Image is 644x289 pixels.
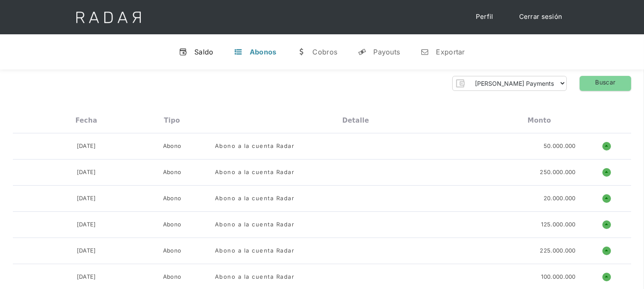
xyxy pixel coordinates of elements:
div: [DATE] [77,194,96,203]
div: n [420,48,429,56]
div: v [179,48,187,56]
h1: o [602,273,611,281]
div: [DATE] [77,168,96,177]
div: [DATE] [77,142,96,151]
div: Abono a la cuenta Radar [215,220,295,229]
div: [DATE] [77,247,96,255]
div: Cobros [312,48,337,56]
div: Abono a la cuenta Radar [215,247,295,255]
div: Abono a la cuenta Radar [215,142,295,151]
a: Buscar [580,76,631,91]
div: Payouts [373,48,400,56]
div: Abono [163,142,181,151]
div: y [358,48,366,56]
h1: o [602,168,611,177]
div: Exportar [436,48,465,56]
div: t [234,48,243,56]
div: 50.000.000 [544,142,576,151]
div: Tipo [164,117,180,124]
div: 100.000.000 [541,273,576,281]
div: Monto [528,117,551,124]
div: Abonos [250,48,277,56]
div: Abono [163,247,181,255]
div: Abono [163,273,181,281]
div: 250.000.000 [540,168,576,177]
h1: o [602,247,611,255]
h1: o [602,220,611,229]
div: 20.000.000 [544,194,576,203]
div: Abono a la cuenta Radar [215,168,295,177]
div: 225.000.000 [540,247,576,255]
div: Abono a la cuenta Radar [215,273,295,281]
div: w [297,48,305,56]
div: Saldo [194,48,214,56]
form: Form [452,76,567,91]
div: Abono [163,194,181,203]
div: Abono [163,220,181,229]
div: [DATE] [77,220,96,229]
h1: o [602,142,611,151]
a: Perfil [467,9,502,25]
div: Detalle [342,117,369,124]
div: Fecha [76,117,97,124]
div: Abono a la cuenta Radar [215,194,295,203]
div: Abono [163,168,181,177]
h1: o [602,194,611,203]
a: Cerrar sesión [511,9,571,25]
div: [DATE] [77,273,96,281]
div: 125.000.000 [541,220,576,229]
